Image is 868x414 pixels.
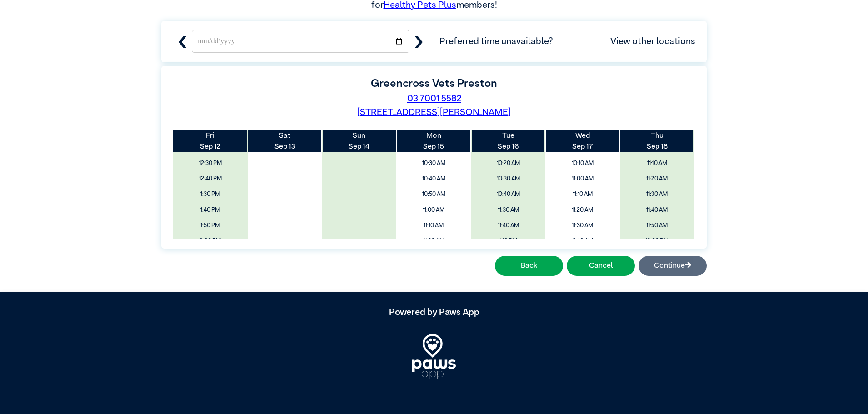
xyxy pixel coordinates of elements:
[322,130,397,152] th: Sep 14
[176,172,244,185] span: 12:40 PM
[549,157,617,170] span: 10:10 AM
[545,130,620,152] th: Sep 17
[384,0,456,10] a: Healthy Pets Plus
[176,219,244,232] span: 1:50 PM
[610,35,695,48] a: View other locations
[495,256,563,276] button: Back
[471,130,545,152] th: Sep 16
[567,256,635,276] button: Cancel
[399,234,468,248] span: 11:20 AM
[176,188,244,201] span: 1:30 PM
[399,219,468,232] span: 11:10 AM
[474,219,542,232] span: 11:40 AM
[623,172,691,185] span: 11:20 AM
[357,108,511,117] a: [STREET_ADDRESS][PERSON_NAME]
[474,172,542,185] span: 10:30 AM
[623,188,691,201] span: 11:30 AM
[412,334,456,379] img: PawsApp
[176,204,244,217] span: 1:40 PM
[407,94,461,103] a: 03 7001 5582
[549,204,617,217] span: 11:20 AM
[399,204,468,217] span: 11:00 AM
[371,78,497,89] label: Greencross Vets Preston
[623,234,691,248] span: 12:00 PM
[474,157,542,170] span: 10:20 AM
[474,234,542,248] span: 1:10 PM
[474,204,542,217] span: 11:30 AM
[620,130,694,152] th: Sep 18
[549,219,617,232] span: 11:30 AM
[399,157,468,170] span: 10:30 AM
[549,188,617,201] span: 11:10 AM
[549,234,617,248] span: 11:40 AM
[623,219,691,232] span: 11:50 AM
[399,172,468,185] span: 10:40 AM
[623,157,691,170] span: 11:10 AM
[161,307,707,318] h5: Powered by Paws App
[173,130,248,152] th: Sep 12
[248,130,322,152] th: Sep 13
[549,172,617,185] span: 11:00 AM
[399,188,468,201] span: 10:50 AM
[176,234,244,248] span: 2:00 PM
[176,157,244,170] span: 12:30 PM
[623,204,691,217] span: 11:40 AM
[474,188,542,201] span: 10:40 AM
[439,35,695,48] span: Preferred time unavailable?
[396,130,471,152] th: Sep 15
